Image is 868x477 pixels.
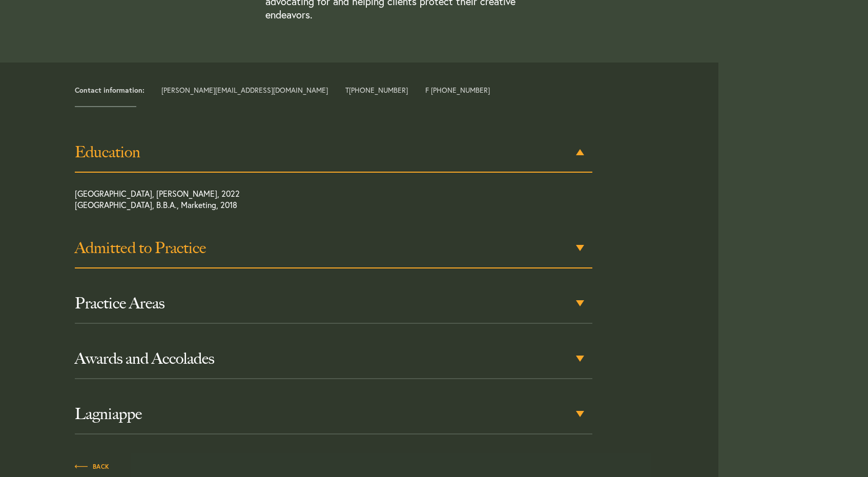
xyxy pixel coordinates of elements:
h3: Admitted to Practice [75,239,592,257]
a: [PHONE_NUMBER] [349,85,408,95]
h3: Lagniappe [75,405,592,423]
h3: Awards and Accolades [75,349,592,368]
strong: Contact information: [75,85,144,95]
span: F [PHONE_NUMBER] [425,87,490,94]
h3: Education [75,143,592,161]
a: [PERSON_NAME][EMAIL_ADDRESS][DOMAIN_NAME] [161,85,328,95]
span: T [345,87,408,94]
span: Back [75,464,110,470]
a: Back [75,460,110,471]
p: [GEOGRAPHIC_DATA], [PERSON_NAME], 2022 [GEOGRAPHIC_DATA], B.B.A., Marketing, 2018 [75,188,541,216]
h3: Practice Areas [75,294,592,313]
